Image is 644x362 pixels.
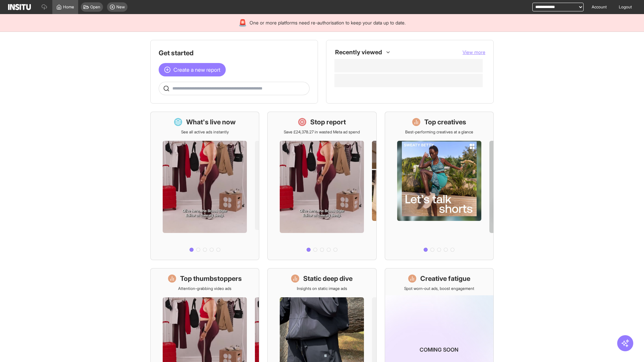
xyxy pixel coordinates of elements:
span: Open [90,4,100,10]
h1: Get started [159,48,310,58]
span: Create a new report [173,66,220,74]
a: Stop reportSave £24,378.27 in wasted Meta ad spend [267,112,376,260]
span: Home [63,4,74,10]
span: New [116,4,125,10]
a: What's live nowSee all active ads instantly [150,112,259,260]
h1: Stop report [310,117,346,127]
span: One or more platforms need re-authorisation to keep your data up to date. [250,19,406,26]
button: View more [463,49,485,56]
h1: What's live now [186,117,236,127]
p: Best-performing creatives at a glance [405,129,473,135]
h1: Top creatives [424,117,466,127]
a: Top creativesBest-performing creatives at a glance [385,112,494,260]
h1: Top thumbstoppers [180,274,242,283]
div: 🚨 [238,18,247,27]
p: Save £24,378.27 in wasted Meta ad spend [284,129,360,135]
span: View more [463,49,485,55]
img: Logo [8,4,31,10]
p: Insights on static image ads [297,286,347,291]
p: See all active ads instantly [181,129,229,135]
button: Create a new report [159,63,226,76]
h1: Static deep dive [303,274,353,283]
p: Attention-grabbing video ads [178,286,231,291]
